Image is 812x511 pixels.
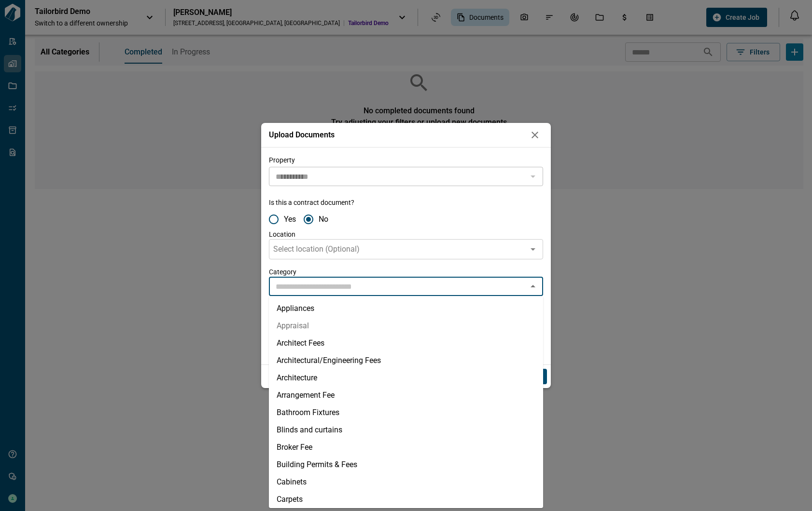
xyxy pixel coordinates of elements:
[269,421,543,439] li: Blinds and curtains
[269,300,543,317] li: Appliances
[273,244,360,254] span: Select location (Optional)
[269,230,295,238] span: Location
[284,214,296,225] p: Yes
[269,352,543,369] li: Architectural/Engineering Fees
[269,155,543,165] span: Property
[269,335,543,352] li: Architect Fees
[269,268,296,276] span: Category
[269,439,543,456] li: Broker Fee
[269,317,543,335] li: Appraisal
[269,456,543,473] li: Building Permits & Fees
[269,473,543,491] li: Cabinets
[319,214,328,225] p: No
[269,130,335,140] span: Upload Documents
[269,387,543,404] li: Arrangement Fee
[269,369,543,387] li: Architecture
[269,491,543,508] li: Carpets
[269,404,543,421] li: Bathroom Fixtures
[269,198,543,207] span: Is this a contract document?
[526,280,540,293] button: Close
